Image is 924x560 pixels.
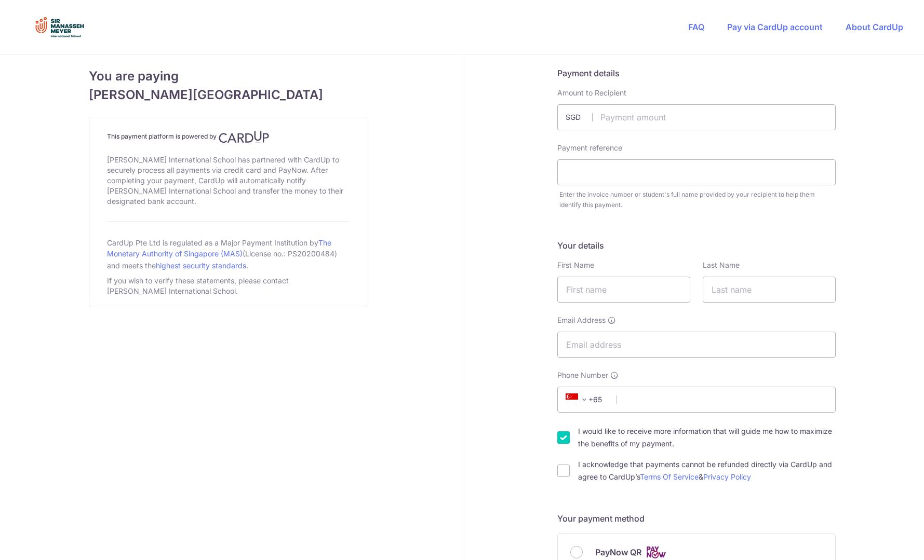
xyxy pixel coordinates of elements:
[703,277,836,303] input: Last name
[557,332,836,358] input: Email address
[219,131,270,143] img: CardUp
[89,86,367,104] span: [PERSON_NAME][GEOGRAPHIC_DATA]
[703,260,740,270] label: Last Name
[595,546,641,558] span: PayNow QR
[107,153,349,209] div: [PERSON_NAME] International School has partnered with CardUp to securely process all payments via...
[557,88,626,98] label: Amount to Recipient
[557,512,836,525] h5: Your payment method
[703,472,751,481] a: Privacy Policy
[557,277,690,303] input: First name
[559,189,836,210] div: Enter the invoice number or student's full name provided by your recipient to help them identify ...
[557,315,606,325] span: Email Address
[557,239,836,252] h5: Your details
[688,22,704,32] a: FAQ
[557,143,622,153] label: Payment reference
[646,546,666,559] img: Cards logo
[578,458,836,483] label: I acknowledge that payments cannot be refunded directly via CardUp and agree to CardUp’s &
[727,22,823,32] a: Pay via CardUp account
[107,234,349,274] div: CardUp Pte Ltd is regulated as a Major Payment Institution by (License no.: PS20200484) and meets...
[846,22,903,32] a: About CardUp
[563,393,609,406] span: +65
[557,104,836,130] input: Payment amount
[578,425,836,450] label: I would like to receive more information that will guide me how to maximize the benefits of my pa...
[557,260,594,270] label: First Name
[156,261,246,270] a: highest security standards
[89,67,367,86] span: You are paying
[557,370,608,380] span: Phone Number
[107,274,349,298] div: If you wish to verify these statements, please contact [PERSON_NAME] International School.
[557,67,836,79] h5: Payment details
[566,112,593,122] span: SGD
[107,131,349,143] h4: This payment platform is powered by
[640,472,699,481] a: Terms Of Service
[570,546,823,559] div: PayNow QR Cards logo
[566,393,591,406] span: +65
